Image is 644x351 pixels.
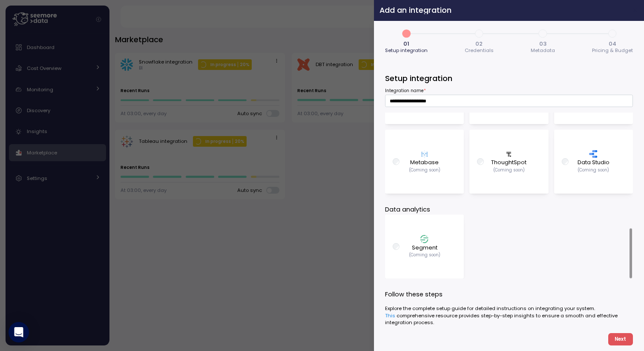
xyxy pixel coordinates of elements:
p: (Coming soon) [409,167,440,173]
p: Metabase [410,158,439,167]
button: 404Pricing & Budget [592,26,633,55]
p: Data analytics [385,205,633,215]
span: 4 [605,26,620,41]
span: 03 [539,41,546,46]
span: Credentials [465,48,494,53]
h2: Add an integration [379,6,625,14]
span: Pricing & Budget [592,48,633,53]
span: Setup integration [385,48,428,53]
button: Next [608,333,633,345]
p: (Coming soon) [409,252,440,258]
span: 02 [476,41,483,46]
a: This [385,312,395,319]
button: 101Setup integration [385,26,428,55]
span: 01 [403,41,409,46]
button: 303Metadata [531,26,555,55]
span: 04 [609,41,616,46]
h3: Setup integration [385,73,633,84]
p: ThoughtSpot [492,158,527,167]
button: 202Credentials [465,26,494,55]
span: 3 [536,26,550,41]
div: Open Intercom Messenger [9,322,29,342]
p: Data Studio [578,158,609,167]
span: 1 [399,26,414,41]
p: Segment [412,244,437,252]
p: Follow these steps [385,290,633,299]
span: 2 [472,26,486,41]
span: Metadata [531,48,555,53]
p: (Coming soon) [578,167,609,173]
div: Explore the complete setup guide for detailed instructions on integrating your system. comprehens... [385,305,633,326]
p: (Coming soon) [493,167,525,173]
span: Next [615,334,626,345]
